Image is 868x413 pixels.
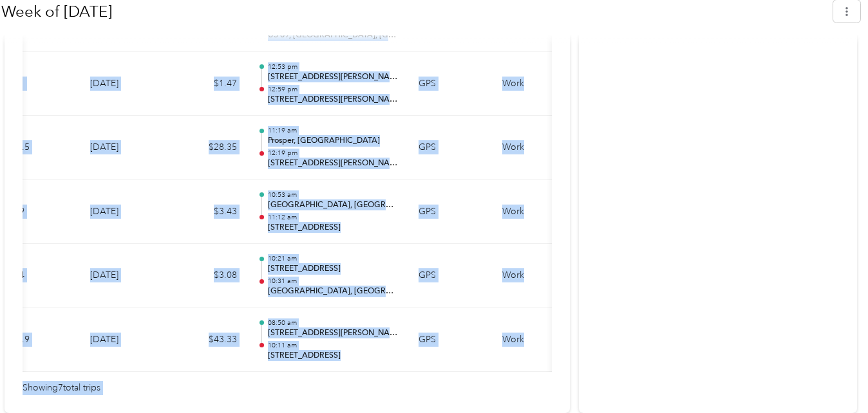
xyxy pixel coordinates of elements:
[268,158,398,169] p: [STREET_ADDRESS][PERSON_NAME]
[408,180,492,244] td: GPS
[492,116,589,180] td: Work
[268,254,398,263] p: 10:21 am
[1,116,80,180] td: 40.5
[1,180,80,244] td: 4.9
[170,180,247,244] td: $3.43
[492,308,589,372] td: Work
[268,62,398,71] p: 12:53 pm
[80,244,170,308] td: [DATE]
[408,116,492,180] td: GPS
[1,52,80,116] td: 2.1
[268,85,398,94] p: 12:59 pm
[268,222,398,234] p: [STREET_ADDRESS]
[268,277,398,286] p: 10:31 am
[170,52,247,116] td: $1.47
[492,244,589,308] td: Work
[268,318,398,327] p: 08:50 am
[268,199,398,211] p: [GEOGRAPHIC_DATA], [GEOGRAPHIC_DATA]
[268,327,398,339] p: [STREET_ADDRESS][PERSON_NAME]
[1,244,80,308] td: 4.4
[268,135,398,147] p: Prosper, [GEOGRAPHIC_DATA]
[170,116,247,180] td: $28.35
[268,213,398,222] p: 11:12 am
[80,308,170,372] td: [DATE]
[268,341,398,350] p: 10:11 am
[80,116,170,180] td: [DATE]
[268,149,398,158] p: 12:19 pm
[492,52,589,116] td: Work
[23,381,100,395] span: Showing 7 total trips
[408,52,492,116] td: GPS
[492,180,589,244] td: Work
[170,308,247,372] td: $43.33
[1,308,80,372] td: 61.9
[268,286,398,297] p: [GEOGRAPHIC_DATA], [GEOGRAPHIC_DATA]
[268,71,398,83] p: [STREET_ADDRESS][PERSON_NAME]
[408,308,492,372] td: GPS
[170,244,247,308] td: $3.08
[408,244,492,308] td: GPS
[268,263,398,275] p: [STREET_ADDRESS]
[268,350,398,362] p: [STREET_ADDRESS]
[268,94,398,106] p: [STREET_ADDRESS][PERSON_NAME]
[80,52,170,116] td: [DATE]
[268,126,398,135] p: 11:19 am
[80,180,170,244] td: [DATE]
[268,190,398,199] p: 10:53 am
